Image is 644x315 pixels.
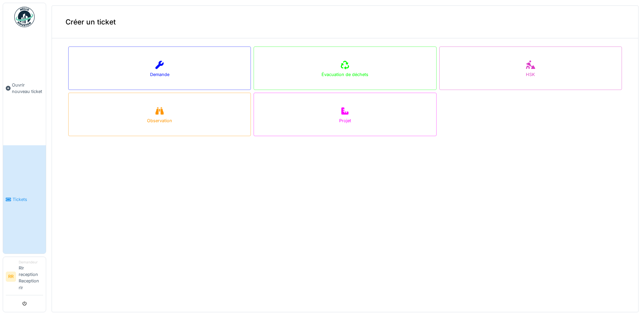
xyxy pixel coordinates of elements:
div: Projet [339,117,351,124]
div: Créer un ticket [52,6,638,38]
span: Ouvrir nouveau ticket [12,82,43,95]
img: Badge_color-CXgf-gQk.svg [14,7,35,27]
div: Observation [147,117,172,124]
div: HSK [526,71,535,78]
div: Demandeur [19,260,43,265]
a: Tickets [3,145,46,253]
li: RR [6,272,16,282]
a: RR DemandeurRlr reception Reception rlr [6,260,43,295]
li: Rlr reception Reception rlr [19,260,43,294]
div: Demande [150,71,169,78]
a: Ouvrir nouveau ticket [3,31,46,145]
span: Tickets [13,196,43,203]
div: Évacuation de déchets [321,71,368,78]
